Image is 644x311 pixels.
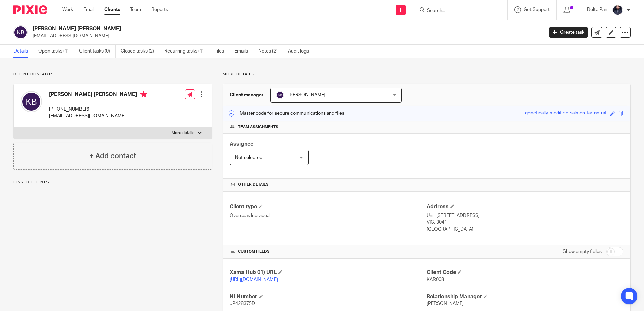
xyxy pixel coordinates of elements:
h4: Client type [230,203,426,210]
a: Reports [151,6,168,13]
span: Team assignments [238,124,278,130]
h4: Client Code [427,269,623,276]
p: Delta Pant [587,6,609,13]
span: Other details [238,182,269,187]
p: More details [223,72,631,77]
span: JP428375D [230,301,255,306]
h3: Client manager [230,92,264,98]
img: svg%3E [13,25,28,39]
a: Closed tasks (2) [121,45,159,58]
img: svg%3E [21,91,42,112]
p: [EMAIL_ADDRESS][DOMAIN_NAME] [49,113,147,119]
span: Assignee [230,141,253,147]
h4: Relationship Manager [427,293,623,300]
h4: NI Number [230,293,426,300]
h4: [PERSON_NAME] [PERSON_NAME] [49,91,147,99]
a: Team [130,6,141,13]
h4: Xama Hub 01) URL [230,269,426,276]
a: [URL][DOMAIN_NAME] [230,277,278,282]
p: VIC, 3041 [427,219,623,226]
h2: [PERSON_NAME] [PERSON_NAME] [33,25,438,32]
p: More details [172,130,194,136]
a: Audit logs [288,45,314,58]
a: Open tasks (1) [38,45,74,58]
p: [EMAIL_ADDRESS][DOMAIN_NAME] [33,33,539,39]
div: genetically-modified-salmon-tartan-rat [525,110,607,117]
img: Pixie [13,5,47,14]
p: Overseas Individual [230,212,426,219]
p: [GEOGRAPHIC_DATA] [427,226,623,233]
input: Search [426,8,487,14]
img: dipesh-min.jpg [612,5,623,15]
a: Details [13,45,33,58]
h4: + Add contact [89,151,136,161]
a: Client tasks (0) [79,45,116,58]
p: Unit [STREET_ADDRESS] [427,212,623,219]
a: Work [62,6,73,13]
h4: CUSTOM FIELDS [230,249,426,254]
a: Files [214,45,229,58]
p: Client contacts [13,72,212,77]
a: Recurring tasks (1) [164,45,209,58]
h4: Address [427,203,623,210]
span: [PERSON_NAME] [288,93,325,97]
a: Emails [234,45,253,58]
a: Notes (2) [258,45,283,58]
a: Email [83,6,94,13]
img: svg%3E [276,91,284,99]
a: Create task [549,27,588,38]
a: Clients [104,6,120,13]
i: Primary [140,91,147,98]
span: KAR008 [427,277,444,282]
p: Master code for secure communications and files [228,110,344,117]
span: Not selected [235,155,262,160]
label: Show empty fields [563,248,602,255]
p: Linked clients [13,180,212,185]
p: [PHONE_NUMBER] [49,106,147,113]
span: [PERSON_NAME] [427,301,464,306]
span: Get Support [524,7,550,12]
